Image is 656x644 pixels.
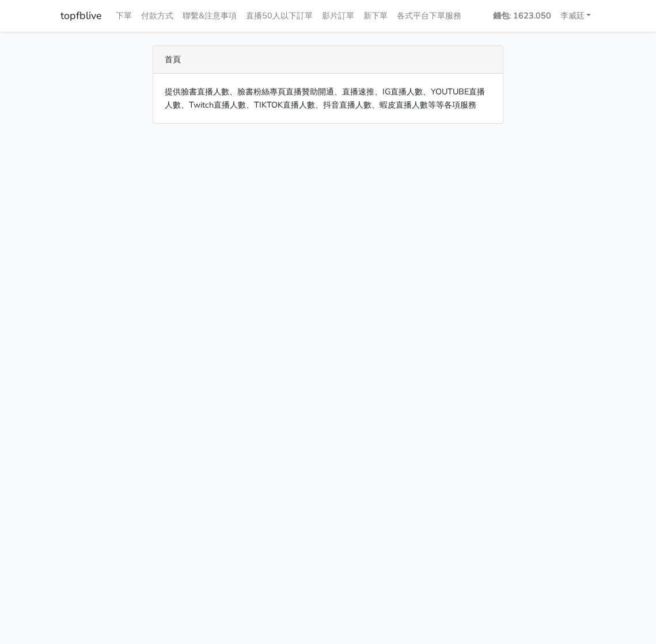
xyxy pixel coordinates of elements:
a: 新下單 [359,5,392,27]
a: 各式平台下單服務 [392,5,466,27]
div: 提供臉書直播人數、臉書粉絲專頁直播贊助開通、直播速推、IG直播人數、YOUTUBE直播人數、Twitch直播人數、TIKTOK直播人數、抖音直播人數、蝦皮直播人數等等各項服務 [153,74,503,123]
a: 錢包: 1623.050 [488,5,556,27]
a: 下單 [111,5,136,27]
a: 直播50人以下訂單 [241,5,317,27]
div: 首頁 [153,46,503,74]
a: topfblive [60,5,102,27]
a: 影片訂單 [317,5,359,27]
a: 付款方式 [136,5,178,27]
a: 李威廷 [556,5,596,27]
a: 聯繫&注意事項 [178,5,241,27]
strong: 錢包: 1623.050 [493,10,551,21]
